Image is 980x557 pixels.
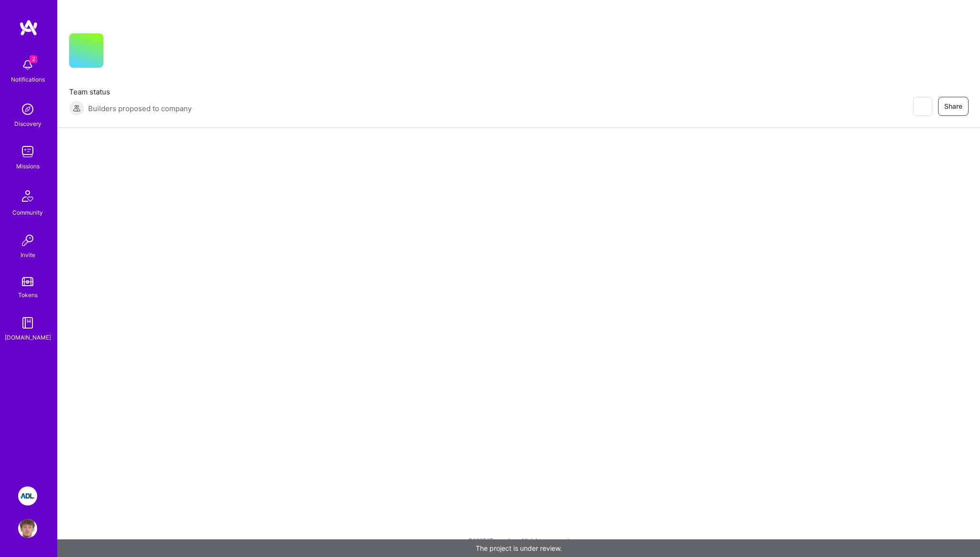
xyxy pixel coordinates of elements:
[18,231,37,250] img: Invite
[11,74,45,84] div: Notifications
[18,100,37,119] img: discovery
[69,101,84,116] img: Builders proposed to company
[18,142,37,161] img: teamwork
[18,55,37,74] img: bell
[919,103,926,110] i: icon EyeClosed
[30,55,37,63] span: 2
[18,519,37,538] img: User Avatar
[16,161,40,171] div: Missions
[14,119,41,129] div: Discovery
[12,207,43,217] div: Community
[22,277,33,286] img: tokens
[20,250,35,260] div: Invite
[115,49,122,56] i: icon CompanyGray
[18,486,37,505] img: ADL: Technology Modernization Sprint 1
[19,19,38,36] img: logo
[16,519,40,538] a: User Avatar
[88,103,192,113] span: Builders proposed to company
[938,97,969,116] button: Share
[57,539,980,557] div: The project is under review.
[16,185,39,207] img: Community
[944,102,962,111] span: Share
[18,290,38,300] div: Tokens
[18,313,37,332] img: guide book
[16,486,40,505] a: ADL: Technology Modernization Sprint 1
[69,87,192,97] span: Team status
[5,332,51,342] div: [DOMAIN_NAME]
